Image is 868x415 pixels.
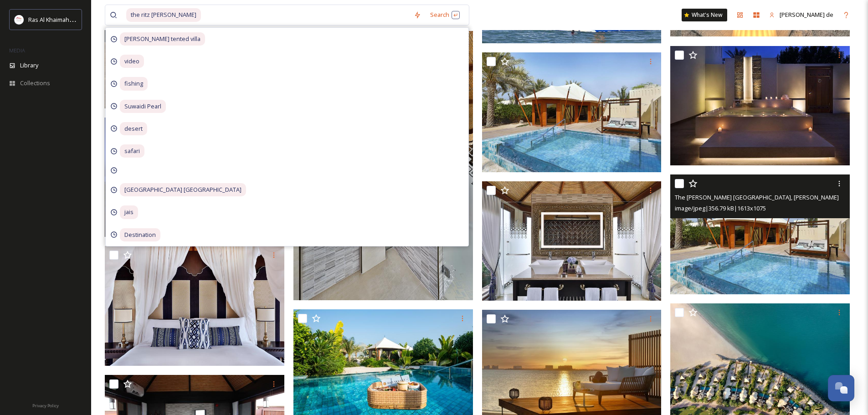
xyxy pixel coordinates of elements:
[482,52,662,172] img: The Ritz-Carlton Ras Al Khaimah, Al Hamra Beach resort.jpg
[120,77,148,90] span: fishing
[20,79,50,87] span: Collections
[15,15,24,24] img: Logo_RAKTDA_RGB-01.png
[482,181,662,301] img: The Ritz-Carlton Ras Al Khaimah, Al Hamra Beach resort.jpg
[105,246,284,366] img: The Ritz-Carlton Ras Al Khaimah, Al Hamra Beach resort.jpg
[28,15,157,24] span: Ras Al Khaimah Tourism Development Authority
[670,174,850,294] img: The Ritz-Carlton Ras Al Khaimah, Al Hamra Beach resort.jpg
[682,9,727,21] a: What's New
[765,6,838,24] a: [PERSON_NAME] de
[120,122,147,135] span: desert
[675,204,766,212] span: image/jpeg | 356.79 kB | 1613 x 1075
[120,228,160,241] span: Destination
[126,8,201,21] span: the ritz [PERSON_NAME]
[32,403,59,409] span: Privacy Policy
[120,205,138,219] span: jais
[120,144,144,158] span: safari
[426,6,464,24] div: Search
[105,118,284,237] img: The Ritz-Carlton Ras Al Khaimah, Al Hamra Beach resort.jpg
[120,55,144,68] span: video
[20,61,38,70] span: Library
[120,100,166,113] span: Suwaidi Pearl
[32,400,59,410] a: Privacy Policy
[670,46,850,166] img: The Ritz-Carlton Ras Al Khaimah, Al Hamra Beach resort.jpg
[828,375,854,401] button: Open Chat
[120,32,205,46] span: [PERSON_NAME] tented villa
[120,183,246,196] span: [GEOGRAPHIC_DATA] [GEOGRAPHIC_DATA]
[780,10,833,19] span: [PERSON_NAME] de
[9,47,25,54] span: MEDIA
